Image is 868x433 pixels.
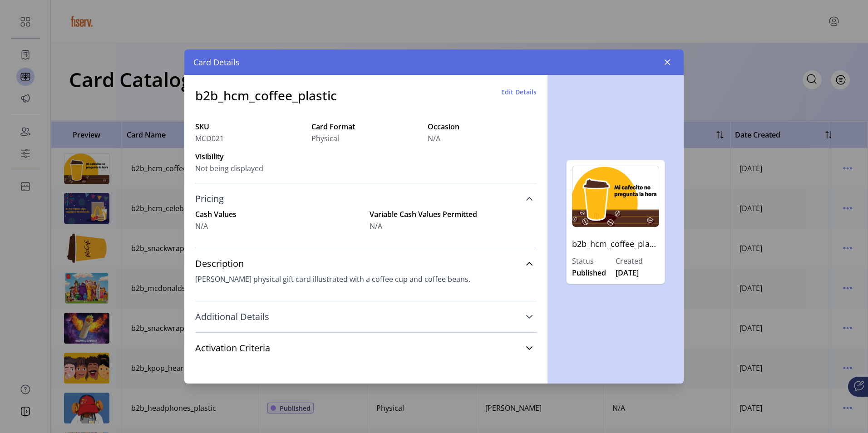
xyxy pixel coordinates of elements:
span: Additional Details [195,312,269,321]
label: Status [572,256,616,266]
span: N/A [195,221,208,231]
label: Created [616,256,659,266]
p: b2b_hcm_coffee_plastic [572,232,659,256]
span: Activation Criteria [195,344,270,353]
span: MCD021 [195,133,224,144]
h3: b2b_hcm_coffee_plastic [195,86,337,105]
a: Description [195,254,537,274]
span: Not being displayed [195,163,263,174]
button: Edit Details [501,87,537,97]
a: Activation Criteria [195,338,537,358]
div: Pricing [195,209,537,242]
label: SKU [195,121,304,132]
span: Physical [311,133,339,144]
label: Card Format [311,121,420,132]
span: Published [572,267,606,278]
span: N/A [370,221,382,231]
div: Description [195,274,537,295]
span: Pricing [195,194,224,203]
img: b2b_hcm_coffee_plastic [572,166,659,227]
label: Variable Cash Values Permitted [370,209,537,220]
div: [PERSON_NAME] physical gift card illustrated with a coffee cup and coffee beans. [195,274,537,285]
a: Additional Details [195,307,537,327]
span: Card Details [193,56,240,69]
label: Cash Values [195,209,362,220]
span: N/A [428,133,440,144]
a: Pricing [195,189,537,209]
span: Description [195,259,244,268]
label: Occasion [428,121,537,132]
label: Visibility [195,151,304,162]
span: [DATE] [616,267,639,278]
